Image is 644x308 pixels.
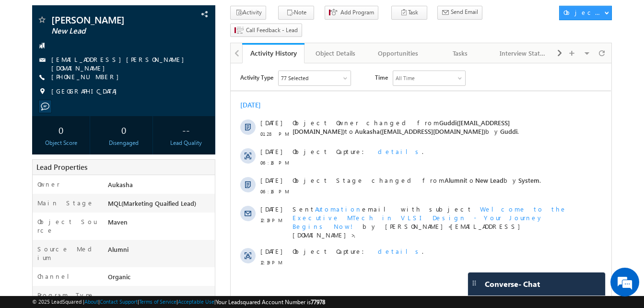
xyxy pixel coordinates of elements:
label: Object Source [37,217,99,235]
div: 77 Selected [50,11,78,19]
textarea: Type your message and hit 'Enter' [12,89,175,231]
span: System [288,113,309,121]
span: details [147,84,191,92]
button: Call Feedback - Lead [230,24,302,37]
div: by [PERSON_NAME]<[EMAIL_ADDRESS][DOMAIN_NAME]>. [62,142,340,175]
span: [DATE] [30,184,51,192]
span: 06:16 PM [30,95,59,104]
span: Welcome to the Executive MTech in VLSI Design - Your Journey Begins Now! [62,142,336,167]
label: Channel [37,272,77,281]
label: Main Stage [37,199,94,207]
label: Source Medium [37,245,99,262]
span: Object Owner changed from to by . [62,55,288,72]
div: Lead Quality [160,139,212,147]
div: Activity History [249,48,297,58]
a: Terms of Service [139,298,176,305]
div: . [62,184,340,192]
div: Object Actions [563,8,604,17]
div: Object Score [35,139,87,147]
a: Acceptable Use [178,298,214,305]
span: 12:19 PM [30,153,59,161]
div: Interview Status [500,47,546,59]
span: [DATE] [30,84,51,93]
div: Maven [105,217,215,231]
img: d_60004797649_company_0_60004797649 [16,50,40,63]
div: Organic [105,272,215,285]
div: . [62,84,340,93]
div: Opportunities [375,47,421,59]
a: Tasks [430,43,492,63]
div: 0 [35,121,87,139]
span: New Lead [245,113,273,121]
span: [DATE] [30,113,51,121]
span: Guddi([EMAIL_ADDRESS][DOMAIN_NAME]) [62,55,279,72]
div: Tasks [437,47,483,59]
div: Minimize live chat window [157,5,180,28]
span: New Lead [51,26,164,36]
a: Contact Support [100,298,138,305]
button: Task [391,6,427,20]
span: Alumni [214,113,234,121]
a: Activity History [242,43,304,63]
button: Activity [230,6,266,20]
span: 06:16 PM [30,124,59,132]
span: Add Program [340,8,374,17]
span: Send Email [451,8,478,16]
a: Object Details [304,43,367,63]
span: details [147,184,191,192]
a: Opportunities [367,43,430,63]
div: Alumni [105,245,215,258]
span: Aukasha([EMAIL_ADDRESS][DOMAIN_NAME]) [124,64,255,72]
button: Add Program [325,6,378,20]
a: Interview Status [492,43,554,63]
span: Call Feedback - Lead [246,26,298,35]
span: Lead Properties [36,162,87,172]
span: [GEOGRAPHIC_DATA] [51,87,122,96]
label: Owner [37,180,60,189]
span: Object Capture: [62,184,140,192]
span: Object Capture: [62,84,140,92]
div: MQL(Marketing Quaified Lead) [105,199,215,212]
div: [DATE] [10,37,41,46]
span: Automation [84,142,131,150]
span: 12:19 PM [30,195,59,203]
a: [EMAIL_ADDRESS][PERSON_NAME][DOMAIN_NAME] [51,55,189,72]
span: 77978 [311,298,325,306]
span: [PHONE_NUMBER] [51,72,124,82]
button: Object Actions [559,6,612,20]
span: Your Leadsquared Account Number is [216,298,325,306]
button: Send Email [437,6,482,20]
div: Object Details [312,47,358,59]
div: -- [160,121,212,139]
div: Sales Activity,Program,Email Bounced,Email Link Clicked,Email Marked Spam & 72 more.. [48,8,120,22]
div: Chat with us now [50,50,161,63]
label: Program Type [37,291,94,299]
span: [DATE] [30,142,51,150]
img: carter-drag [470,279,478,287]
span: [PERSON_NAME] [51,15,164,24]
span: [DATE] [30,55,51,64]
span: Guddi [269,64,287,72]
span: © 2025 LeadSquared | | | | | [32,297,325,307]
span: Sent email with subject [62,142,242,150]
div: Disengaged [97,139,150,147]
span: Converse - Chat [485,280,540,288]
em: Start Chat [130,239,174,252]
div: 0 [97,121,150,139]
button: Note [278,6,314,20]
a: About [84,298,98,305]
span: 01:28 PM [30,66,59,75]
span: Activity Type [10,7,43,22]
span: Aukasha [108,180,133,189]
div: All Time [165,11,184,19]
span: Time [144,7,157,22]
span: Object Stage changed from to by . [62,113,310,121]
